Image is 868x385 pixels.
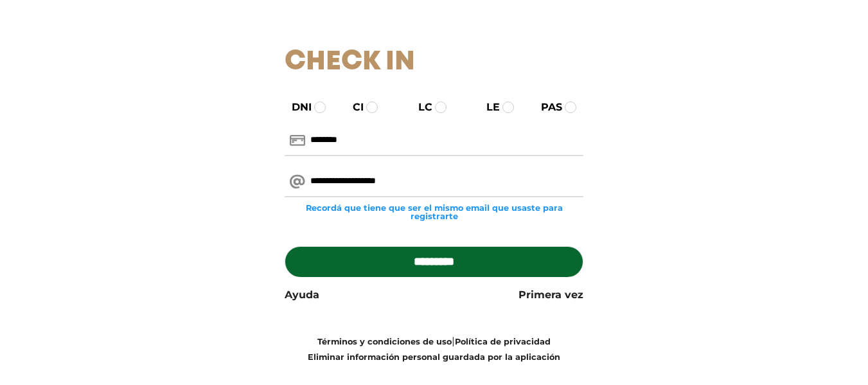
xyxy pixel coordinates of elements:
label: LC [407,100,432,115]
a: Términos y condiciones de uso [317,337,452,346]
h1: Check In [285,46,583,78]
a: Primera vez [518,287,583,303]
a: Ayuda [285,287,319,303]
div: | [275,334,593,364]
label: DNI [280,100,312,115]
label: CI [341,100,364,115]
small: Recordá que tiene que ser el mismo email que usaste para registrarte [285,204,583,220]
label: LE [475,100,500,115]
a: Política de privacidad [455,337,551,346]
a: Eliminar información personal guardada por la aplicación [308,352,560,362]
label: PAS [529,100,562,115]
